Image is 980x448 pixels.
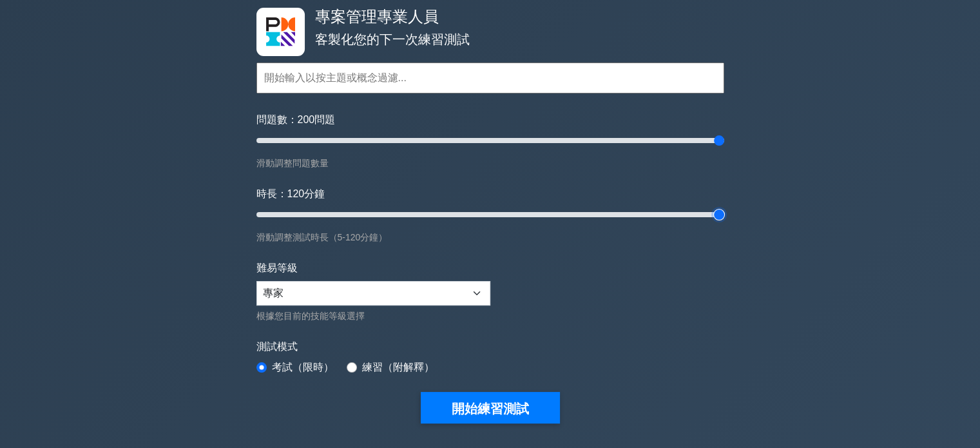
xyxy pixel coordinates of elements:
font: 考試（限時） [272,362,334,373]
font: 滑動調整問題數量 [256,158,329,168]
font: 200 [298,114,315,125]
input: 開始輸入以按主題或概念過濾... [256,63,724,93]
font: 分鐘 [304,188,325,199]
font: 難易等級 [256,262,298,273]
font: 120 [287,188,305,199]
font: 專案管理專業人員 [315,8,439,25]
font: 時長： [256,188,287,199]
font: 滑動調整測試時長（5-120分鐘） [256,232,388,242]
font: 練習（附解釋） [362,362,434,373]
font: 問題 [314,114,335,125]
button: 開始練習測試 [421,392,560,424]
font: 開始練習測試 [452,402,529,416]
font: 根據您目前的技能等級選擇 [256,311,365,321]
font: 測試模式 [256,341,298,352]
font: 問題數： [256,114,298,125]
